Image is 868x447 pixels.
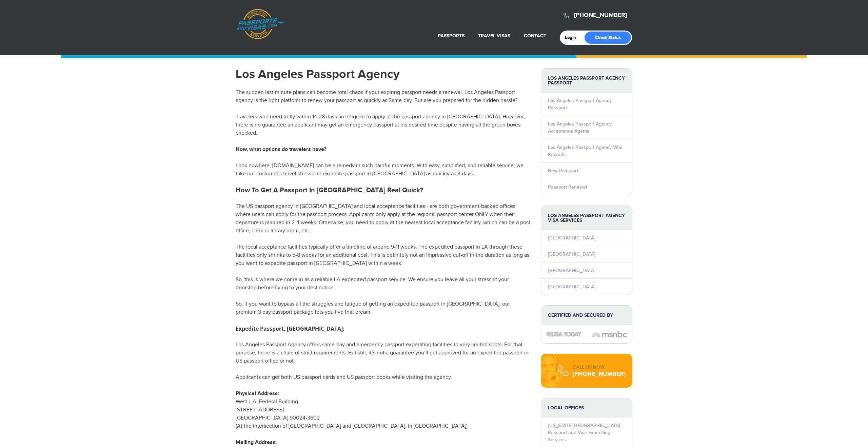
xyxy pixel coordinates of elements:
[236,146,326,153] strong: Now, what options do travelers have?
[548,168,578,174] a: New Passport
[541,306,632,325] strong: Certified and Secured by
[548,235,595,241] a: [GEOGRAPHIC_DATA]
[541,206,632,230] strong: Los Angeles Passport Agency Visa Services
[236,89,531,105] p: The sudden last-minute plans can become total chaos if your expiring passport needs a renewal. Lo...
[236,373,531,382] p: Applicants can get both US passport cards and US passport books while visiting the agency.
[236,113,531,137] p: Travelers who need to fly within 14-28 days are eligible to apply at the passport agency in [GEOG...
[438,33,465,39] a: Passports
[585,32,631,44] a: Check Status
[548,251,595,257] a: [GEOGRAPHIC_DATA]
[236,390,279,397] strong: Physical Address:
[541,69,632,93] strong: Los Angeles Passport Agency Passport
[592,330,627,338] img: image description
[548,98,612,111] a: Los Angeles Passport Agency Passport
[548,184,587,190] a: Passport Renewal
[574,12,627,19] a: [PHONE_NUMBER]
[541,398,632,417] strong: LOCAL OFFICES
[565,35,581,40] a: Login
[236,439,277,446] strong: Mailing Address:
[548,268,595,273] a: [GEOGRAPHIC_DATA]
[548,284,595,290] a: [GEOGRAPHIC_DATA]
[573,364,626,371] div: CALL US NOW
[236,68,531,80] h1: Los Angeles Passport Agency
[236,202,531,235] p: The US passport agency in [GEOGRAPHIC_DATA] and local acceptance facilities - are both government...
[236,162,531,178] p: Look nowhere; [DOMAIN_NAME] can be a remedy in such painful moments. With easy, simplified, and r...
[236,390,531,430] p: West L.A. Federal Building [STREET_ADDRESS] [GEOGRAPHIC_DATA] 90024-3602 (At the intersection of ...
[236,243,531,268] p: The local acceptance facilities typically offer a timeline of around 9-11 weeks. The expedited pa...
[524,33,546,39] a: Contact
[548,423,620,443] a: [US_STATE][GEOGRAPHIC_DATA] Passport and Visa Expediting Services
[478,33,510,39] a: Travel Visas
[548,121,612,134] a: Los Angeles Passport Agency Acceptance Agents
[548,144,622,157] a: Los Angeles Passport Agency Vital Records
[236,276,531,292] p: So, this is where we come in as a reliable LA expedited passport service. We ensure you leave all...
[236,325,344,332] strong: Expedite Passport, [GEOGRAPHIC_DATA]:
[236,300,531,316] p: So, if you want to bypass all the struggles and fatigue of getting an expedited passport in [GEOG...
[573,371,626,377] div: [PHONE_NUMBER]
[236,341,531,365] p: Los Angeles Passport Agency offers same-day and emergency passport expediting facilities to very ...
[546,332,581,336] img: image description
[236,186,423,194] strong: How To Get A Passport In [GEOGRAPHIC_DATA] Real Quick?
[236,9,284,39] a: Passports & [DOMAIN_NAME]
